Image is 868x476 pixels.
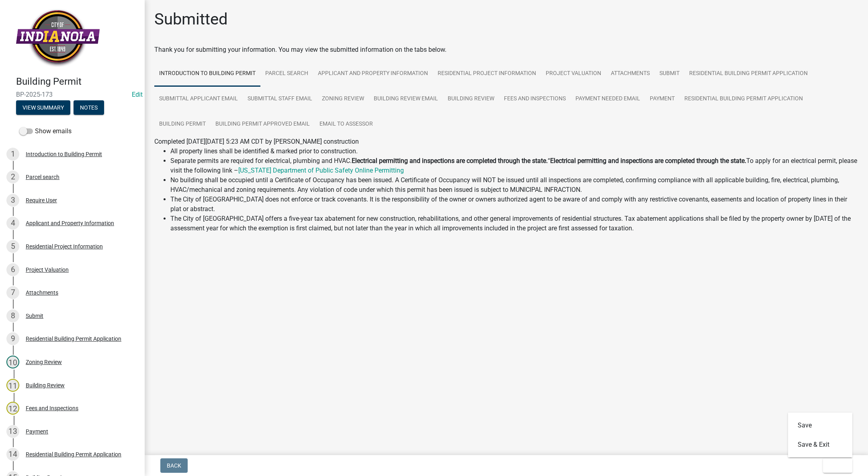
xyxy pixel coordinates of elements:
div: 4 [6,217,19,230]
div: 9 [6,332,19,345]
div: 6 [6,263,19,276]
span: Completed [DATE][DATE] 5:23 AM CDT by [PERSON_NAME] construction [154,138,359,145]
div: Thank you for submitting your information. You may view the submitted information on the tabs below. [154,45,858,55]
div: 1 [6,148,19,161]
div: 3 [6,194,19,207]
a: Project Valuation [541,61,606,87]
div: Residential Building Permit Application [26,452,121,457]
button: Save & Exit [788,435,852,454]
div: 7 [6,286,19,299]
div: 2 [6,171,19,183]
span: Back [167,462,181,469]
div: Zoning Review [26,359,62,365]
a: Applicant and Property Information [313,61,433,87]
a: Residential Building Permit Application [680,86,808,112]
div: 14 [6,448,19,461]
div: Parcel search [26,174,59,180]
div: 10 [6,356,19,368]
a: Zoning Review [317,86,369,112]
div: Building Review [26,382,65,388]
a: Fees and Inspections [499,86,571,112]
div: Project Valuation [26,267,69,273]
a: Submittal Staff Email [243,86,317,112]
a: Residential Project Information [433,61,541,87]
h1: Submitted [154,10,228,29]
img: City of Indianola, Iowa [16,8,100,67]
wm-modal-confirm: Summary [16,105,70,111]
a: Building Review [443,86,499,112]
div: Exit [788,413,852,458]
div: Submit [26,313,43,319]
button: Notes [74,100,104,115]
div: Require User [26,197,57,203]
div: 8 [6,309,19,322]
li: The City of [GEOGRAPHIC_DATA] offers a five-year tax abatement for new construction, rehabilitati... [170,214,858,233]
button: Exit [823,458,852,473]
div: 13 [6,425,19,438]
button: View Summary [16,100,70,115]
span: BP-2025-173 [16,91,129,98]
h4: Building Permit [16,76,138,87]
div: 5 [6,240,19,253]
a: Payment [645,86,680,112]
div: Fees and Inspections [26,405,78,411]
a: Building Review Email [369,86,443,112]
button: Back [160,458,188,473]
strong: Electrical permitting and inspections are completed through the state. [352,157,548,165]
li: Separate permits are required for electrical, plumbing and HVAC. “ To apply for an electrical per... [170,156,858,175]
div: Residential Project Information [26,244,103,249]
div: Attachments [26,290,58,295]
div: 12 [6,402,19,415]
a: Submittal Applicant Email [154,86,243,112]
li: The City of [GEOGRAPHIC_DATA] does not enforce or track covenants. It is the responsibility of th... [170,195,858,214]
li: No building shall be occupied until a Certificate of Occupancy has been issued. A Certificate of ... [170,175,858,195]
div: Payment [26,429,48,434]
strong: Electrical permitting and inspections are completed through the state. [550,157,746,165]
label: Show emails [19,126,72,136]
a: Payment Needed Email [571,86,645,112]
div: Applicant and Property Information [26,220,114,226]
a: Residential Building Permit Application [684,61,813,87]
a: Email to Assessor [315,112,378,137]
a: Edit [132,91,143,98]
div: Residential Building Permit Application [26,336,121,342]
button: Save [788,416,852,435]
a: Building Permit Approved Email [211,112,315,137]
a: Parcel search [260,61,313,87]
a: Introduction to Building Permit [154,61,260,87]
wm-modal-confirm: Edit Application Number [132,91,143,98]
div: Introduction to Building Permit [26,151,102,157]
span: Exit [829,462,841,469]
a: Attachments [606,61,655,87]
div: 11 [6,379,19,392]
a: Submit [655,61,684,87]
li: All property lines shall be identified & marked prior to construction. [170,146,858,156]
wm-modal-confirm: Notes [74,105,104,111]
a: [US_STATE] Department of Public Safety Online Permitting [238,167,404,174]
a: Building Permit [154,112,211,137]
